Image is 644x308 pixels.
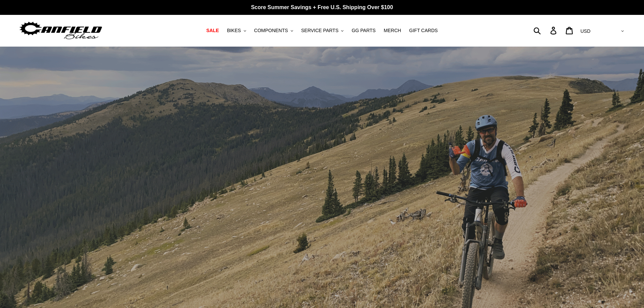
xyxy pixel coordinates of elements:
[537,23,554,38] input: Search
[203,26,222,35] a: SALE
[352,28,376,33] span: GG PARTS
[406,26,441,35] a: GIFT CARDS
[19,20,103,41] img: Canfield Bikes
[384,28,401,33] span: MERCH
[254,28,288,33] span: COMPONENTS
[298,26,347,35] button: SERVICE PARTS
[251,26,296,35] button: COMPONENTS
[223,26,249,35] button: BIKES
[409,28,438,33] span: GIFT CARDS
[227,28,241,33] span: BIKES
[301,28,338,33] span: SERVICE PARTS
[206,28,219,33] span: SALE
[380,26,404,35] a: MERCH
[348,26,379,35] a: GG PARTS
